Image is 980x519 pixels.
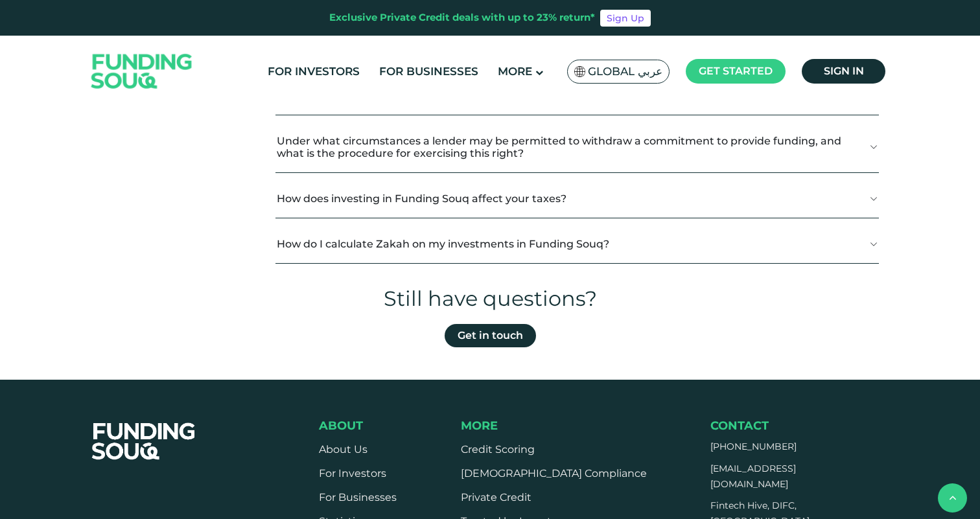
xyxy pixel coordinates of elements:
[710,441,797,452] a: [PHONE_NUMBER]
[376,61,482,82] a: For Businesses
[445,324,536,347] a: Get in touch
[329,10,595,25] div: Exclusive Private Credit deals with up to 23% return*
[600,10,651,27] a: Sign Up
[79,407,209,476] img: FooterLogo
[710,463,796,490] a: [EMAIL_ADDRESS][DOMAIN_NAME]
[319,467,386,479] a: For Investors
[710,419,769,433] span: Contact
[88,283,892,314] div: Still have questions?
[574,66,586,77] img: SA Flag
[275,122,879,172] button: Under what circumstances a lender may be permitted to withdraw a commitment to provide funding, a...
[461,491,531,503] a: Private Credit
[461,467,647,479] a: [DEMOGRAPHIC_DATA] Compliance
[588,64,662,79] span: Global عربي
[275,225,879,263] button: How do I calculate Zakah on my investments in Funding Souq?
[461,419,498,433] span: More
[802,59,885,84] a: Sign in
[319,419,397,433] div: About
[461,443,535,456] a: Credit Scoring
[938,483,967,513] button: back
[264,61,363,82] a: For Investors
[78,39,205,104] img: Logo
[498,65,532,78] span: More
[824,65,864,77] span: Sign in
[319,443,367,456] a: About Us
[275,179,879,218] button: How does investing in Funding Souq affect your taxes?
[319,491,397,503] a: For Businesses
[699,65,773,77] span: Get started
